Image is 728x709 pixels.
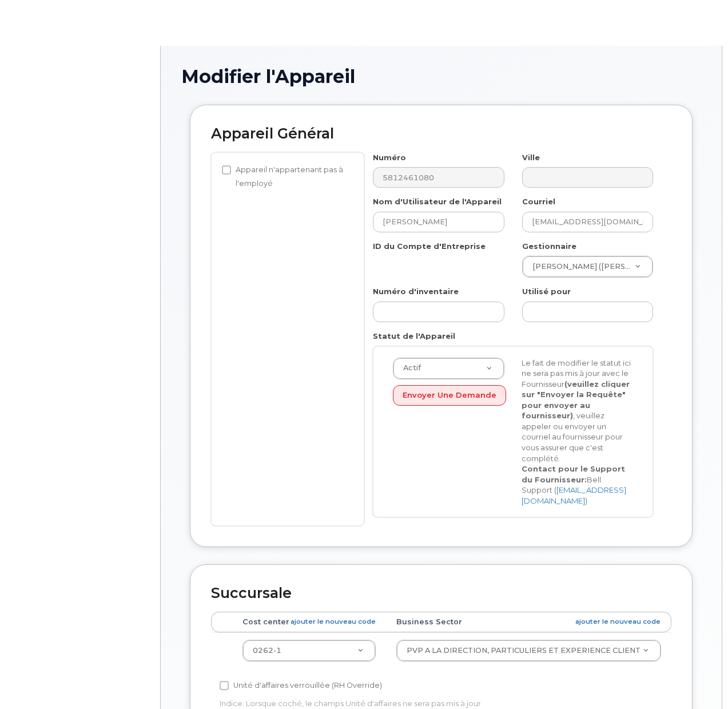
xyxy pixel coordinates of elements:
[523,256,653,277] a: [PERSON_NAME] ([PERSON_NAME][EMAIL_ADDRESS][PERSON_NAME][DOMAIN_NAME])
[232,612,386,632] th: Cost center
[526,262,635,272] span: [PERSON_NAME] ([PERSON_NAME][EMAIL_ADDRESS][PERSON_NAME][DOMAIN_NAME])
[393,358,504,379] a: Actif
[291,617,376,627] a: ajouter le nouveau code
[522,464,625,484] strong: Contact pour le Support du Fournisseur:
[407,646,641,655] span: PVP A LA DIRECTION, PARTICULIERS ET EXPERIENCE CLIENT
[393,385,506,406] button: Envoyer une Demande
[513,358,642,506] div: Le fait de modifier le statut ici ne sera pas mis à jour avec le Fournisseur , veuillez appeler o...
[373,196,502,207] label: Nom d'Utilisateur de l'Appareil
[522,286,571,297] label: Utilisé pour
[243,640,375,661] a: 0262-1
[522,196,555,207] label: Courriel
[373,286,459,297] label: Numéro d'inventaire
[386,612,671,632] th: Business Sector
[220,681,229,690] input: Unité d'affaires verrouillée (RH Override)
[397,640,661,661] a: PVP A LA DIRECTION, PARTICULIERS ET EXPERIENCE CLIENT
[575,617,661,627] a: ajouter le nouveau code
[522,485,626,505] a: [EMAIL_ADDRESS][DOMAIN_NAME]
[373,241,486,252] label: ID du Compte d'Entreprise
[181,66,701,86] h1: Modifier l'Appareil
[522,152,540,163] label: Ville
[211,585,671,601] h2: Succursale
[522,241,576,252] label: Gestionnaire
[373,331,455,342] label: Statut de l'Appareil
[373,152,406,163] label: Numéro
[522,379,630,421] strong: (veuillez cliquer sur "Envoyer la Requête" pour envoyer au fournisseur)
[253,646,281,655] span: 0262-1
[396,363,421,373] span: Actif
[211,126,671,142] h2: Appareil Général
[222,165,231,175] input: Appareil n'appartenant pas à l'employé
[220,679,382,692] label: Unité d'affaires verrouillée (RH Override)
[222,163,345,191] label: Appareil n'appartenant pas à l'employé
